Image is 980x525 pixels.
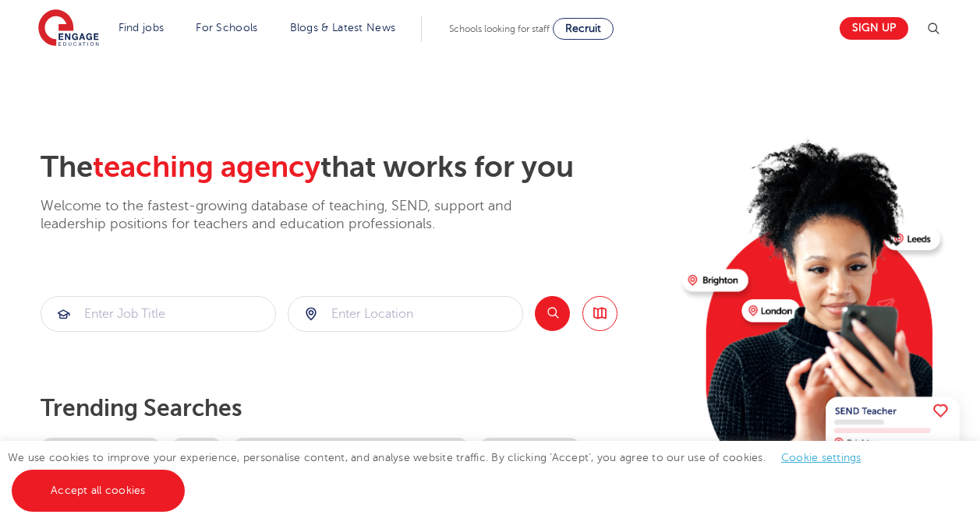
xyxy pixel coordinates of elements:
span: We use cookies to improve your experience, personalise content, and analyse website traffic. By c... [8,452,877,496]
a: SEND [171,438,223,460]
a: Register with us [479,438,581,460]
p: Welcome to the fastest-growing database of teaching, SEND, support and leadership positions for t... [41,197,555,234]
a: Blogs & Latest News [290,22,396,33]
p: Trending searches [41,394,670,422]
span: teaching agency [93,150,320,184]
a: Accept all cookies [12,470,185,512]
img: Engage Education [38,9,99,48]
span: Schools looking for staff [449,23,550,34]
a: Cookie settings [781,452,861,463]
input: Submit [288,297,522,331]
a: For Schools [196,22,257,33]
h2: The that works for you [41,150,670,185]
input: Submit [41,297,275,331]
a: Benefits of working with Engage Education [232,438,469,460]
button: Search [535,296,570,331]
a: Teaching Vacancies [41,438,161,460]
div: Submit [288,296,523,332]
a: Sign up [840,17,908,40]
div: Submit [41,296,276,332]
a: Find jobs [119,22,165,33]
span: Recruit [565,23,601,34]
a: Recruit [553,18,614,40]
